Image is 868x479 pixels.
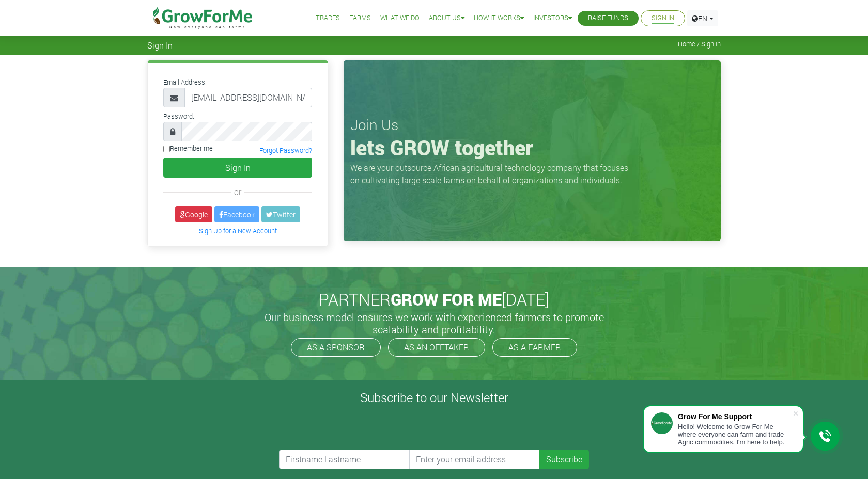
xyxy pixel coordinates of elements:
div: Hello! Welcome to Grow For Me where everyone can farm and trade Agric commodities. I'm here to help. [678,423,793,446]
span: Home / Sign In [678,40,721,48]
iframe: reCAPTCHA [279,409,436,450]
a: Farms [349,13,371,24]
h1: lets GROW together [350,135,714,160]
a: Sign Up for a New Account [199,227,277,235]
a: AS A SPONSOR [291,338,381,357]
a: Investors [533,13,572,24]
input: Firstname Lastname [279,450,410,469]
a: How it Works [474,13,524,24]
input: Remember me [163,146,170,152]
label: Remember me [163,143,213,153]
div: or [163,186,312,198]
a: Trades [316,13,340,24]
span: GROW FOR ME [391,288,502,310]
h4: Subscribe to our Newsletter [13,390,855,405]
button: Subscribe [539,450,589,469]
button: Sign In [163,158,312,178]
input: Enter your email address [409,450,540,469]
h5: Our business model ensures we work with experienced farmers to promote scalability and profitabil... [253,311,615,336]
h3: Join Us [350,116,714,134]
h2: PARTNER [DATE] [151,290,717,309]
a: What We Do [380,13,420,24]
a: EN [687,10,718,26]
div: Grow For Me Support [678,412,793,421]
label: Email Address: [163,77,207,87]
a: Raise Funds [588,13,628,24]
p: We are your outsource African agricultural technology company that focuses on cultivating large s... [350,162,634,186]
a: AS AN OFFTAKER [388,338,485,357]
a: Sign In [652,13,674,24]
label: Password: [163,111,194,121]
a: Forgot Password? [259,146,312,154]
input: Email Address [184,88,312,107]
span: Sign In [147,40,173,50]
a: About Us [429,13,464,24]
a: Google [175,206,212,222]
a: AS A FARMER [492,338,577,357]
